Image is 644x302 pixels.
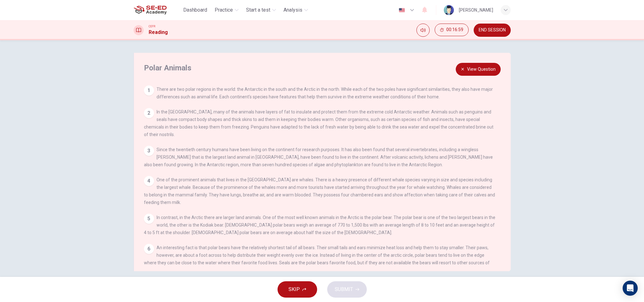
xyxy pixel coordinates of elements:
button: Analysis [281,4,311,16]
span: END SESSION [479,28,506,33]
h1: Reading [149,29,168,36]
span: An interesting fact is that polar bears have the relatively shortest tail of all bears. Their sma... [144,245,490,280]
div: 5 [144,214,154,224]
h4: Polar Animals [144,63,494,73]
div: 4 [144,176,154,186]
span: Start a test [246,6,270,14]
button: Practice [212,4,241,16]
span: Analysis [283,6,302,14]
button: SKIP [278,281,317,298]
span: One of the prominent animals that lives in the [GEOGRAPHIC_DATA] are whales. There is a heavy pre... [144,177,495,205]
span: CEFR [149,24,155,29]
img: SE-ED Academy logo [134,4,167,16]
button: 00:16:59 [435,24,469,36]
div: 3 [144,146,154,156]
span: Since the twentieth century humans have been living on the continent for research purposes. It ha... [144,147,493,167]
img: en [398,8,406,13]
span: In the [GEOGRAPHIC_DATA], many of the animals have layers of fat to insulate and protect them fro... [144,109,493,137]
div: [PERSON_NAME] [459,6,493,14]
button: Start a test [244,4,278,16]
span: Practice [215,6,233,14]
button: Dashboard [181,4,210,16]
img: Profile picture [444,5,454,15]
a: SE-ED Academy logo [134,4,181,16]
div: Mute [416,24,430,37]
button: END SESSION [474,24,511,37]
div: Hide [435,24,469,37]
span: In contrast, in the Arctic there are larger land animals. One of the most well known animals in t... [144,215,495,235]
div: 2 [144,108,154,118]
div: 6 [144,244,154,254]
span: Dashboard [183,6,207,14]
div: 1 [144,85,154,96]
div: Open Intercom Messenger [623,281,638,296]
span: There are two polar regions in the world: the Antarctic in the south and the Arctic in the north.... [157,87,493,99]
button: View Question [456,63,501,76]
span: SKIP [289,285,300,294]
span: 00:16:59 [446,27,463,32]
